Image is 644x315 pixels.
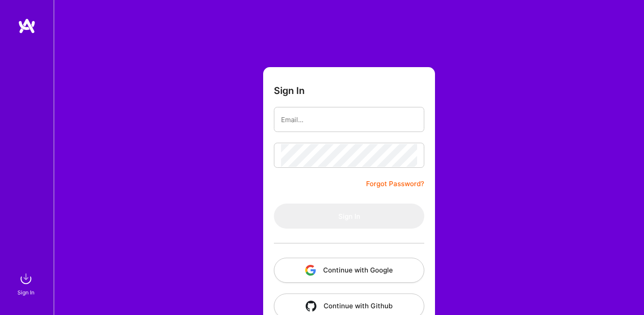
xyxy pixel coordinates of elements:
input: Email... [281,108,417,131]
img: icon [305,265,316,276]
h3: Sign In [274,85,305,96]
img: icon [306,301,316,311]
a: Forgot Password? [366,179,424,189]
button: Sign In [274,204,424,229]
a: sign inSign In [19,270,35,297]
div: Sign In [17,288,34,297]
img: sign in [17,270,35,288]
img: logo [18,18,36,34]
button: Continue with Google [274,258,424,283]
